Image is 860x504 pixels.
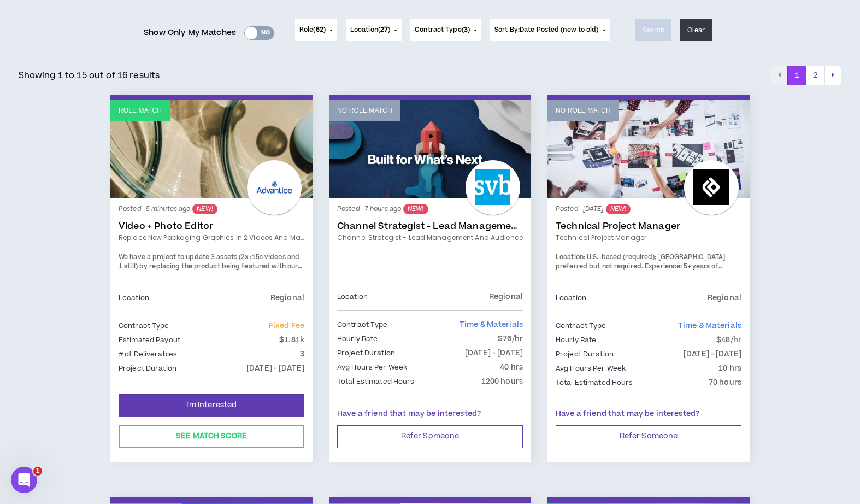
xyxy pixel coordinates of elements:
[556,204,741,214] p: Posted - [DATE]
[192,204,217,214] sup: NEW!
[119,348,177,360] p: # of Deliverables
[718,362,741,374] p: 10 hrs
[556,320,606,332] p: Contract Type
[403,204,428,214] sup: NEW!
[635,19,672,41] button: Search
[270,292,304,304] p: Regional
[556,292,586,304] p: Location
[556,233,741,243] a: Technical Project Manager
[119,425,304,448] button: See Match Score
[337,425,523,448] button: Refer Someone
[119,253,302,291] span: We have a project to update 3 assets (2x :15s videos and 1 still) by replacing the product being ...
[556,253,585,262] span: Location:
[295,19,337,41] button: Role(62)
[490,19,610,41] button: Sort By:Date Posted (new to old)
[380,25,388,34] span: 27
[410,19,481,41] button: Contract Type(3)
[708,292,741,304] p: Regional
[119,292,149,304] p: Location
[279,334,304,346] p: $1.81k
[500,361,523,373] p: 40 hrs
[337,319,388,331] p: Contract Type
[337,291,368,303] p: Location
[678,320,741,331] span: Time & Materials
[465,347,523,359] p: [DATE] - [DATE]
[300,348,304,360] p: 3
[337,106,392,116] p: No Role Match
[556,106,611,116] p: No Role Match
[346,19,402,41] button: Location(27)
[119,334,180,346] p: Estimated Payout
[606,204,631,214] sup: NEW!
[350,25,390,35] span: Location ( )
[464,25,468,34] span: 3
[33,467,42,476] span: 1
[269,320,304,331] span: Fixed Fee
[329,100,531,198] a: No Role Match
[489,291,523,303] p: Regional
[246,362,304,374] p: [DATE] - [DATE]
[771,66,841,85] nav: pagination
[556,425,741,448] button: Refer Someone
[186,400,237,411] span: I'm Interested
[119,320,169,332] p: Contract Type
[119,362,176,374] p: Project Duration
[547,100,750,198] a: No Role Match
[337,347,395,359] p: Project Duration
[556,334,596,346] p: Hourly Rate
[119,233,304,243] a: Replace new packaging graphics in 2 videos and make them look real:)
[556,408,741,420] p: Have a friend that may be interested?
[716,334,741,346] p: $48/hr
[119,394,304,417] button: I'm Interested
[11,467,37,493] iframe: Intercom live chat
[645,262,682,271] span: Experience:
[337,361,407,373] p: Avg Hours Per Week
[498,333,523,345] p: $76/hr
[556,221,741,232] a: Technical Project Manager
[337,204,523,214] p: Posted - 7 hours ago
[806,66,825,85] button: 2
[556,377,633,389] p: Total Estimated Hours
[494,25,599,34] span: Sort By: Date Posted (new to old)
[556,348,614,360] p: Project Duration
[709,377,741,389] p: 70 hours
[337,221,523,232] a: Channel Strategist - Lead Management and Audience
[119,221,304,232] a: Video + Photo Editor
[337,233,523,243] a: Channel Strategist - Lead Management and Audience
[337,376,415,388] p: Total Estimated Hours
[460,319,523,330] span: Time & Materials
[119,204,304,214] p: Posted - 5 minutes ago
[556,362,626,374] p: Avg Hours Per Week
[556,253,726,272] span: U.S.-based (required); [GEOGRAPHIC_DATA] preferred but not required.
[144,25,236,41] span: Show Only My Matches
[337,408,523,420] p: Have a friend that may be interested?
[19,69,160,82] p: Showing 1 to 15 out of 16 results
[680,19,712,41] button: Clear
[684,348,741,360] p: [DATE] - [DATE]
[119,106,162,116] p: Role Match
[481,376,523,388] p: 1200 hours
[110,100,313,198] a: Role Match
[337,333,378,345] p: Hourly Rate
[787,66,806,85] button: 1
[415,25,470,35] span: Contract Type ( )
[299,25,326,35] span: Role ( )
[316,25,323,34] span: 62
